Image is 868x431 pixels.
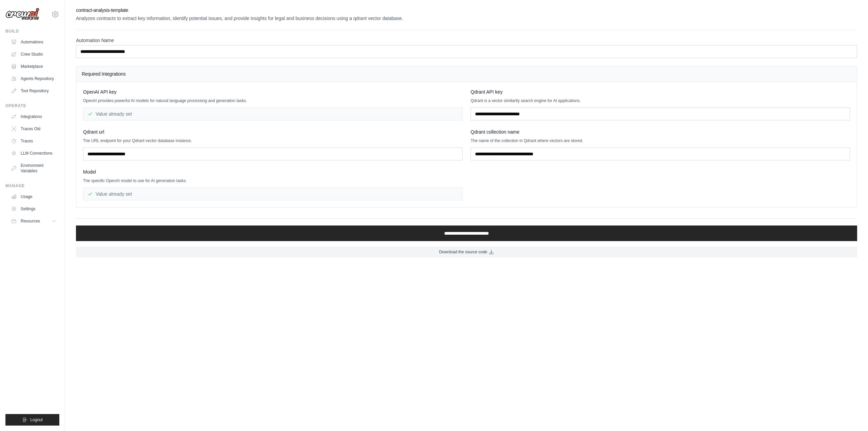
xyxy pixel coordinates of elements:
[8,160,59,176] a: Environment Variables
[5,183,59,189] div: Manage
[8,136,59,146] a: Traces
[8,203,59,214] a: Settings
[8,61,59,72] a: Marketplace
[83,188,462,200] div: Value already set
[471,89,502,95] span: Qdrant API key
[30,417,43,423] span: Logout
[471,129,519,135] span: Qdrant collection name
[5,28,59,34] div: Build
[8,216,59,227] button: Resources
[8,85,59,96] a: Tool Repository
[83,129,104,135] span: Qdrant url
[76,15,857,22] p: Analyzes contracts to extract key information, identify potential issues, and provide insights fo...
[8,73,59,84] a: Agents Repository
[5,414,59,426] button: Logout
[83,169,96,175] span: Model
[76,7,857,14] h2: contract-analysis-template
[83,107,462,120] div: Value already set
[8,49,59,60] a: Crew Studio
[8,111,59,122] a: Integrations
[76,37,857,44] label: Automation Name
[83,98,462,103] p: OpenAI provides powerful AI models for natural language processing and generation tasks.
[8,191,59,202] a: Usage
[5,8,39,21] img: Logo
[82,71,851,77] h4: Required Integrations
[439,249,487,255] span: Download the source code
[471,98,850,103] p: Qdrant is a vector similarity search engine for AI applications.
[21,218,40,224] span: Resources
[471,138,850,143] p: The name of the collection in Qdrant where vectors are stored.
[5,103,59,109] div: Operate
[83,138,462,143] p: The URL endpoint for your Qdrant vector database instance.
[8,37,59,47] a: Automations
[8,148,59,159] a: LLM Connections
[83,178,462,183] p: The specific OpenAI model to use for AI generation tasks.
[8,123,59,134] a: Traces Old
[76,247,857,257] a: Download the source code
[83,89,117,95] span: OpenAI API key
